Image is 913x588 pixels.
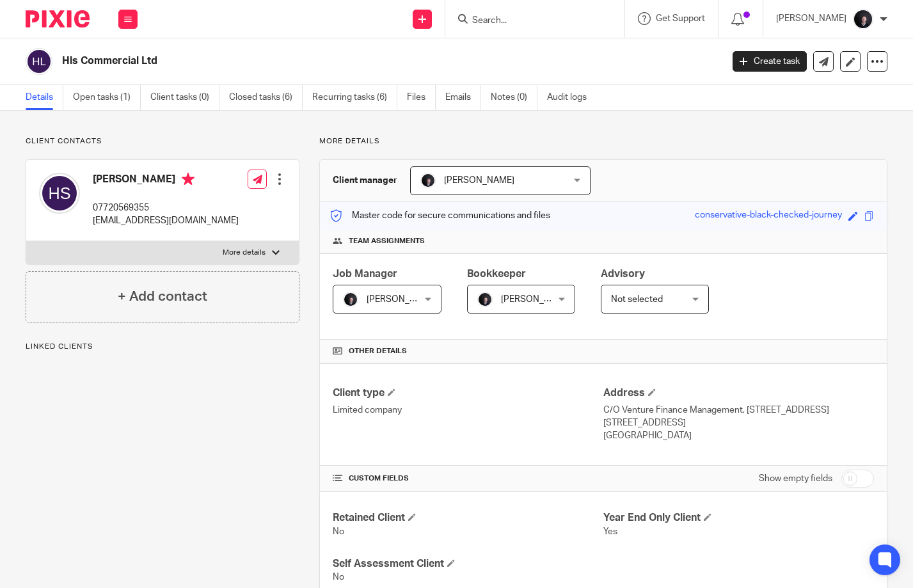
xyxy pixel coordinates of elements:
img: 455A2509.jpg [343,292,358,307]
h4: + Add contact [118,287,207,306]
img: 455A2509.jpg [420,173,436,188]
span: Not selected [611,295,663,304]
img: 455A2509.jpg [477,292,493,307]
span: Job Manager [333,269,397,279]
p: Client contacts [26,136,299,147]
div: conservative-black-checked-journey [695,209,842,223]
a: Files [407,85,436,110]
h2: Hls Commercial Ltd [62,54,583,68]
a: Details [26,85,63,110]
a: Client tasks (0) [150,85,219,110]
a: Create task [733,51,807,72]
span: [PERSON_NAME] [367,295,437,304]
img: 455A2509.jpg [853,9,873,29]
a: Audit logs [547,85,596,110]
img: svg%3E [26,48,52,75]
p: Limited company [333,404,603,417]
span: [PERSON_NAME] [501,295,571,304]
p: C/O Venture Finance Management, [STREET_ADDRESS] [603,404,874,417]
p: [GEOGRAPHIC_DATA] [603,429,874,442]
span: No [333,573,344,582]
h3: Client manager [333,174,397,187]
p: Linked clients [26,342,299,352]
h4: CUSTOM FIELDS [333,473,603,484]
span: Advisory [601,269,645,279]
h4: Year End Only Client [603,511,874,525]
a: Emails [445,85,481,110]
h4: Self Assessment Client [333,557,603,571]
p: 07720569355 [93,202,239,214]
h4: Address [603,386,874,400]
h4: [PERSON_NAME] [93,173,239,189]
span: [PERSON_NAME] [444,176,514,185]
p: More details [223,248,266,258]
a: Notes (0) [491,85,537,110]
p: [EMAIL_ADDRESS][DOMAIN_NAME] [93,214,239,227]
span: No [333,527,344,536]
a: Closed tasks (6) [229,85,303,110]
h4: Retained Client [333,511,603,525]
label: Show empty fields [759,472,832,485]
p: [PERSON_NAME] [776,12,846,25]
i: Primary [182,173,195,186]
p: Master code for secure communications and files [329,209,550,222]
p: More details [319,136,887,147]
p: [STREET_ADDRESS] [603,417,874,429]
a: Recurring tasks (6) [312,85,397,110]
a: Open tasks (1) [73,85,141,110]
span: Yes [603,527,617,536]
h4: Client type [333,386,603,400]
img: Pixie [26,10,90,28]
input: Search [471,15,586,27]
span: Team assignments [349,236,425,246]
span: Bookkeeper [467,269,526,279]
span: Other details [349,346,407,356]
span: Get Support [656,14,705,23]
img: svg%3E [39,173,80,214]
